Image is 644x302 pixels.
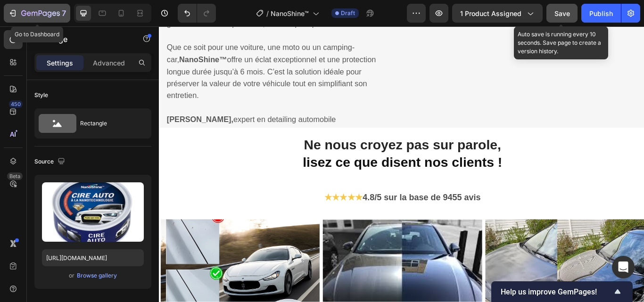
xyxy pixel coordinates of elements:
[77,271,117,280] div: Browse gallery
[238,194,375,205] span: 4.8/5 sur la base de 9455 avis
[4,4,70,23] button: 7
[34,155,67,168] div: Source
[581,4,621,23] button: Publish
[589,8,613,18] div: Publish
[42,182,144,242] img: preview-image
[452,4,543,23] button: 1 product assigned
[271,8,309,18] span: NanoShine™
[76,271,117,280] button: Browse gallery
[178,4,216,23] div: Undo/Redo
[546,4,578,23] button: Save
[501,287,612,296] span: Help us improve GemPages!
[501,286,623,297] button: Show survey - Help us improve GemPages!
[266,8,269,18] span: /
[341,9,355,17] span: Draft
[554,9,570,17] span: Save
[612,256,635,278] div: Open Intercom Messenger
[80,113,138,134] div: Rectangle
[46,33,126,45] p: Image
[167,150,400,167] strong: lisez ce que disent nos clients !
[62,8,66,19] p: 7
[69,270,74,281] span: or
[34,91,48,99] div: Style
[9,100,23,108] div: 450
[42,249,144,266] input: https://example.com/image.jpg
[159,26,644,302] iframe: Design area
[169,130,399,147] strong: Ne nous croyez pas sur parole,
[460,8,521,18] span: 1 product assigned
[47,58,73,68] p: Settings
[7,172,23,180] div: Beta
[93,58,125,68] p: Advanced
[193,194,238,205] strong: ★★★★★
